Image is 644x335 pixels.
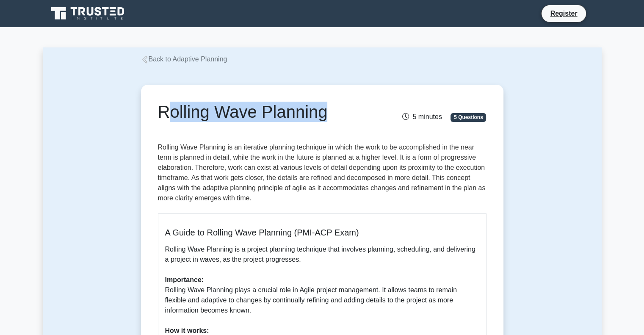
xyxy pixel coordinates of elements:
p: Rolling Wave Planning is an iterative planning technique in which the work to be accomplished in ... [158,142,486,207]
b: How it works: [165,327,209,334]
h1: Rolling Wave Planning [158,102,373,122]
a: Register [545,8,582,19]
h5: A Guide to Rolling Wave Planning (PMI-ACP Exam) [165,227,479,238]
span: 5 minutes [402,113,442,120]
a: Back to Adaptive Planning [141,55,227,63]
b: Importance: [165,276,204,283]
span: 5 Questions [451,113,486,122]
